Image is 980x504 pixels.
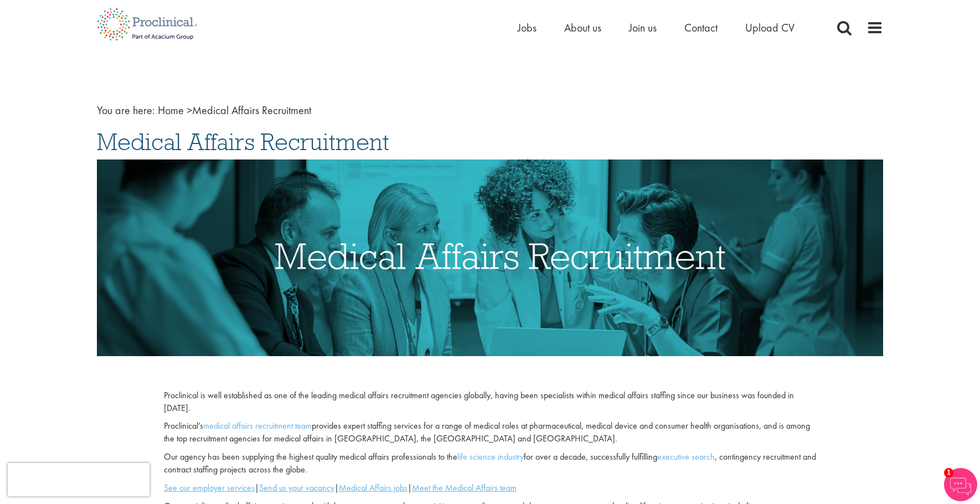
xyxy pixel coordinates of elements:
a: Contact [684,20,718,35]
a: See our employer services [164,482,255,493]
span: You are here: [97,103,155,117]
a: Meet the Medical Affairs team [412,482,517,493]
p: Proclinical’s provides expert staffing services for a range of medical roles at pharmaceutical, m... [164,420,816,445]
a: About us [564,20,601,35]
iframe: reCAPTCHA [8,463,149,496]
span: Medical Affairs Recruitment [97,127,389,157]
a: breadcrumb link to Home [158,103,184,117]
img: Medical Affairs Recruitment [97,160,883,356]
img: Chatbot [944,468,977,501]
p: Proclinical is well established as one of the leading medical affairs recruitment agencies global... [164,389,816,415]
a: Join us [629,20,657,35]
span: 1 [944,468,953,477]
span: > [187,103,192,117]
p: | | | [164,482,816,495]
span: Medical Affairs Recruitment [158,103,311,117]
a: Jobs [518,20,537,35]
a: life science industry [457,451,524,462]
a: Upload CV [745,20,795,35]
a: Medical Affairs jobs [339,482,408,493]
a: executive search [657,451,715,462]
a: medical affairs recruitment team [203,420,312,431]
p: Our agency has been supplying the highest quality medical affairs professionals to the for over a... [164,451,816,476]
a: Send us your vacancy [259,482,334,493]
